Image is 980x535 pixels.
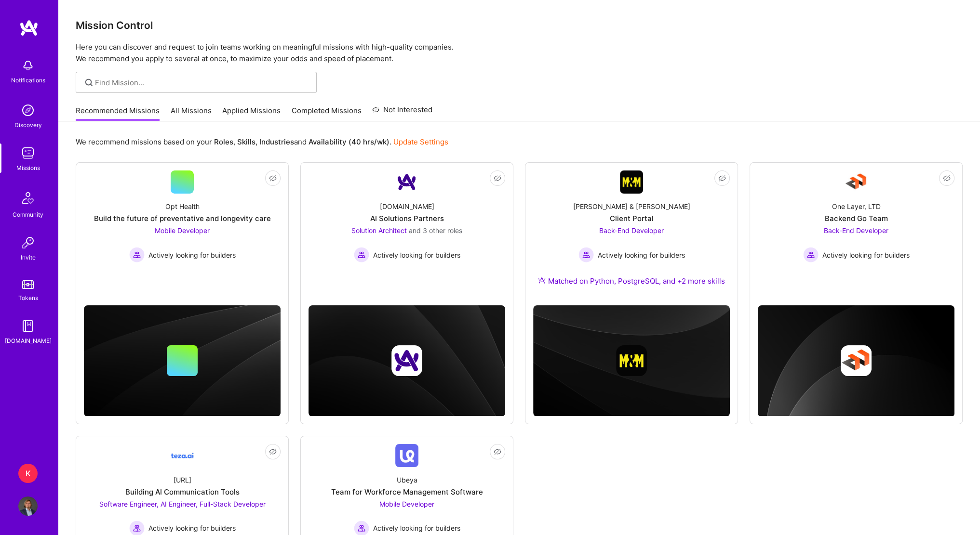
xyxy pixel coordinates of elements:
a: Opt HealthBuild the future of preventative and longevity careMobile Developer Actively looking fo... [84,170,281,289]
img: bell [18,56,38,75]
span: Back-End Developer [599,226,664,235]
img: Company Logo [845,170,868,194]
div: Team for Workforce Management Software [331,487,483,497]
a: Company LogoOne Layer, LTDBackend Go TeamBack-End Developer Actively looking for buildersActively... [758,170,954,289]
div: Client Portal [610,213,654,223]
img: Actively looking for builders [578,247,594,262]
div: [PERSON_NAME] & [PERSON_NAME] [573,201,690,211]
b: Availability (40 hrs/wk) [309,137,389,146]
b: Skills [237,137,255,146]
img: User Avatar [18,496,38,516]
img: cover [84,305,281,417]
img: Company Logo [620,170,643,194]
img: cover [309,305,505,417]
a: User Avatar [16,496,40,516]
a: Completed Missions [292,105,362,121]
img: Company logo [616,345,647,376]
img: teamwork [18,144,38,163]
div: Notifications [11,75,45,85]
span: Mobile Developer [155,226,210,235]
img: tokens [22,280,34,289]
div: Opt Health [165,201,200,211]
div: Community [13,209,43,220]
a: All Missions [171,105,212,121]
div: Backend Go Team [825,213,888,223]
img: Invite [18,233,38,252]
input: Find Mission... [95,78,309,88]
div: Invite [21,252,36,262]
div: Building AI Communication Tools [125,487,240,497]
a: Company Logo[DOMAIN_NAME]AI Solutions PartnersSolution Architect and 3 other rolesActively lookin... [309,170,505,289]
a: Update Settings [393,137,448,146]
img: cover [758,305,954,417]
p: We recommend missions based on your , , and . [76,137,448,147]
img: Community [16,186,40,209]
img: cover [533,305,730,417]
i: icon EyeClosed [494,448,501,456]
div: One Layer, LTD [832,201,881,211]
img: Company Logo [171,444,194,467]
div: Build the future of preventative and longevity care [94,213,271,223]
span: Back-End Developer [824,226,888,235]
i: icon EyeClosed [269,174,277,182]
a: Not Interested [372,104,432,121]
i: icon EyeClosed [718,174,726,182]
img: guide book [18,316,38,336]
div: Ubeya [397,475,417,485]
img: Actively looking for builders [803,247,819,262]
img: Actively looking for builders [129,247,145,262]
a: Recommended Missions [76,105,160,121]
img: Actively looking for builders [354,247,369,262]
img: discovery [18,101,38,120]
div: Tokens [18,293,38,303]
p: Here you can discover and request to join teams working on meaningful missions with high-quality ... [76,41,963,65]
span: Actively looking for builders [598,250,685,260]
div: Matched on Python, PostgreSQL, and +2 more skills [538,276,725,286]
span: Actively looking for builders [148,250,236,260]
b: Industries [259,137,294,146]
div: K [18,464,38,483]
div: [DOMAIN_NAME] [380,201,434,211]
h3: Mission Control [76,19,963,31]
div: [URL] [174,475,191,485]
span: Actively looking for builders [373,250,460,260]
img: logo [19,19,39,37]
span: Actively looking for builders [148,523,236,533]
div: Discovery [14,120,42,130]
img: Company Logo [395,444,418,467]
div: AI Solutions Partners [370,213,444,223]
i: icon SearchGrey [83,77,94,88]
span: and 3 other roles [409,226,462,235]
a: K [16,464,40,483]
b: Roles [214,137,233,146]
span: Software Engineer, AI Engineer, Full-Stack Developer [99,500,266,508]
img: Ateam Purple Icon [538,276,546,284]
a: Company Logo[PERSON_NAME] & [PERSON_NAME]Client PortalBack-End Developer Actively looking for bui... [533,170,730,298]
div: Missions [16,163,40,173]
span: Actively looking for builders [373,523,460,533]
a: Applied Missions [222,105,281,121]
i: icon EyeClosed [943,174,951,182]
span: Solution Architect [351,226,407,235]
span: Actively looking for builders [822,250,910,260]
img: Company Logo [395,170,418,194]
span: Mobile Developer [379,500,434,508]
img: Company logo [391,345,422,376]
div: [DOMAIN_NAME] [5,336,52,346]
img: Company logo [841,345,872,376]
i: icon EyeClosed [494,174,501,182]
i: icon EyeClosed [269,448,277,456]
